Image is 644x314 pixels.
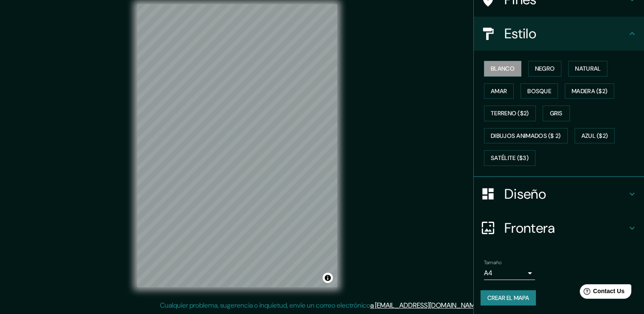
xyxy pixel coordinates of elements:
font: Negro [535,63,555,74]
div: Frontera [474,211,644,245]
font: Dibujos animados ($ 2) [491,131,561,141]
div: A4 [484,266,535,280]
h4: Estilo [504,25,627,42]
font: Gris [550,108,563,119]
button: Dibujos animados ($ 2) [484,128,568,144]
font: Amar [491,86,507,97]
button: Amar [484,83,514,99]
button: Azul ($2) [575,128,615,144]
button: Alternar atribución [323,273,333,283]
font: Crear el mapa [487,293,529,303]
font: Blanco [491,63,515,74]
div: Estilo [474,17,644,51]
h4: Diseño [504,186,627,203]
font: Azul ($2) [581,131,608,141]
button: Natural [568,61,607,77]
label: Tamaño [484,259,501,266]
font: Natural [575,63,601,74]
font: Bosque [527,86,551,97]
button: Blanco [484,61,521,77]
button: Terreno ($2) [484,106,536,121]
canvas: Mapa [137,4,337,287]
h4: Frontera [504,220,627,237]
font: Terreno ($2) [491,108,529,119]
a: a [EMAIL_ADDRESS][DOMAIN_NAME] [370,301,480,310]
button: Bosque [521,83,558,99]
iframe: Help widget launcher [568,281,635,305]
font: Satélite ($3) [491,153,529,163]
font: Madera ($2) [572,86,607,97]
button: Gris [543,106,570,121]
button: Crear el mapa [481,290,536,306]
p: Cualquier problema, sugerencia o inquietud, envíe un correo electrónico . [160,300,481,311]
div: Diseño [474,177,644,211]
button: Madera ($2) [565,83,614,99]
button: Satélite ($3) [484,150,535,166]
button: Negro [528,61,562,77]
